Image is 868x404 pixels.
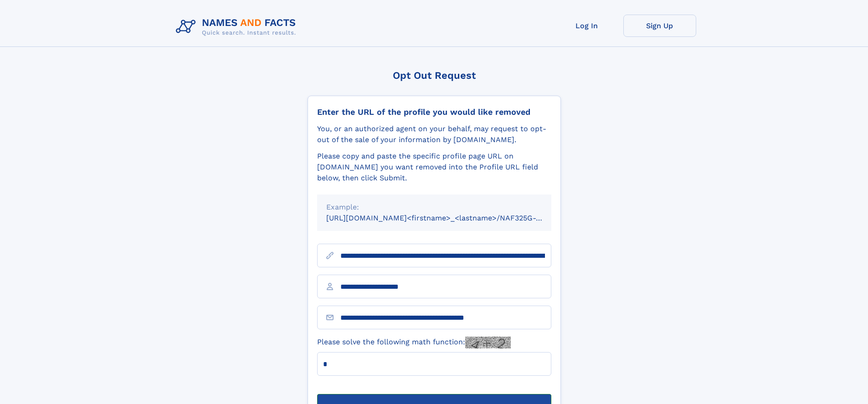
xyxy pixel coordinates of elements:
[623,15,696,37] a: Sign Up
[326,214,569,222] small: [URL][DOMAIN_NAME]<firstname>_<lastname>/NAF325G-xxxxxxxx
[317,107,551,117] div: Enter the URL of the profile you would like removed
[550,15,623,37] a: Log In
[317,151,551,184] div: Please copy and paste the specific profile page URL on [DOMAIN_NAME] you want removed into the Pr...
[308,70,561,81] div: Opt Out Request
[317,337,511,348] label: Please solve the following math function:
[317,123,551,145] div: You, or an authorized agent on your behalf, may request to opt-out of the sale of your informatio...
[172,15,303,39] img: Logo Names and Facts
[326,202,542,213] div: Example:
